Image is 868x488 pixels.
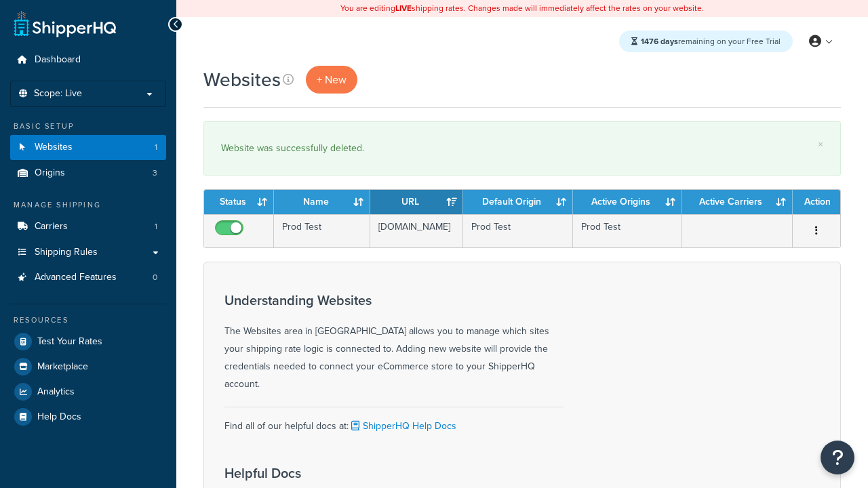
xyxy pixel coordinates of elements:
a: Dashboard [10,47,166,73]
div: Find all of our helpful docs at: [224,407,564,435]
a: Shipping Rules [10,240,166,265]
span: 0 [153,272,157,283]
a: Carriers 1 [10,214,166,239]
span: Dashboard [35,54,81,66]
th: Active Origins: activate to sort column ascending [573,190,682,214]
li: Origins [10,161,166,186]
a: Help Docs [10,405,166,429]
a: + New [306,66,357,94]
th: Name: activate to sort column ascending [274,190,370,214]
span: Analytics [37,386,75,398]
span: Websites [35,142,73,153]
th: Default Origin: activate to sort column ascending [463,190,572,214]
th: Status: activate to sort column ascending [204,190,274,214]
h3: Helpful Docs [224,466,469,481]
a: ShipperHQ Help Docs [349,419,456,433]
span: Shipping Rules [35,247,98,258]
h1: Websites [203,66,281,93]
span: Test Your Rates [37,336,102,348]
div: Manage Shipping [10,199,166,211]
span: Carriers [35,221,68,232]
div: Website was successfully deleted. [221,139,823,158]
td: Prod Test [463,214,572,247]
span: Origins [35,167,65,179]
a: Marketplace [10,354,166,379]
a: Websites 1 [10,135,166,160]
button: Open Resource Center [821,441,854,474]
b: LIVE [395,2,412,14]
span: + New [317,72,347,87]
a: ShipperHQ Home [14,10,116,37]
th: URL: activate to sort column ascending [370,190,463,214]
li: Websites [10,135,166,160]
a: Origins 3 [10,161,166,186]
td: Prod Test [274,214,370,247]
span: 1 [155,221,157,232]
div: Basic Setup [10,121,166,132]
span: 3 [153,167,157,179]
a: Advanced Features 0 [10,265,166,290]
td: [DOMAIN_NAME] [370,214,463,247]
div: Resources [10,314,166,326]
th: Active Carriers: activate to sort column ascending [682,190,793,214]
span: 1 [155,142,157,153]
div: The Websites area in [GEOGRAPHIC_DATA] allows you to manage which sites your shipping rate logic ... [224,293,564,393]
li: Carriers [10,214,166,239]
span: Marketplace [37,361,88,373]
li: Advanced Features [10,265,166,290]
span: Advanced Features [35,272,117,283]
th: Action [793,190,840,214]
a: Test Your Rates [10,329,166,354]
td: Prod Test [573,214,682,247]
span: Help Docs [37,411,81,423]
span: Scope: Live [34,88,82,100]
a: × [818,139,823,150]
strong: 1476 days [641,35,678,47]
h3: Understanding Websites [224,293,564,308]
a: Analytics [10,380,166,404]
div: remaining on your Free Trial [619,30,793,52]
